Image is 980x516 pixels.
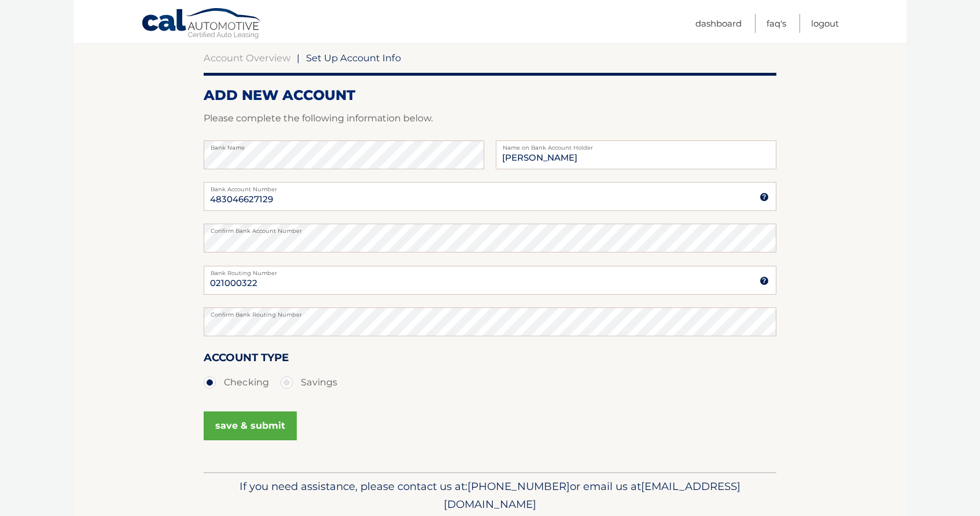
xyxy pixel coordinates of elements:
label: Confirm Bank Account Number [204,224,776,233]
input: Bank Account Number [204,182,776,211]
a: FAQ's [767,14,786,33]
label: Savings [281,371,337,394]
label: Bank Name [204,140,484,150]
span: Set Up Account Info [306,52,401,64]
label: Bank Routing Number [204,266,776,275]
h2: ADD NEW ACCOUNT [204,87,776,104]
label: Name on Bank Account Holder [496,140,776,150]
img: tooltip.svg [760,192,769,202]
span: [PHONE_NUMBER] [467,480,570,493]
label: Confirm Bank Routing Number [204,307,776,317]
input: Name on Account (Account Holder Name) [496,140,776,169]
input: Bank Routing Number [204,266,776,295]
label: Checking [204,371,269,394]
label: Account Type [204,349,289,370]
label: Bank Account Number [204,182,776,191]
a: Account Overview [204,52,290,64]
p: Please complete the following information below. [204,110,776,127]
p: If you need assistance, please contact us at: or email us at [211,477,769,514]
a: Logout [811,14,839,33]
a: Dashboard [695,14,742,33]
img: tooltip.svg [760,276,769,285]
span: | [297,52,300,64]
button: save & submit [204,411,297,440]
a: Cal Automotive [141,8,263,41]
